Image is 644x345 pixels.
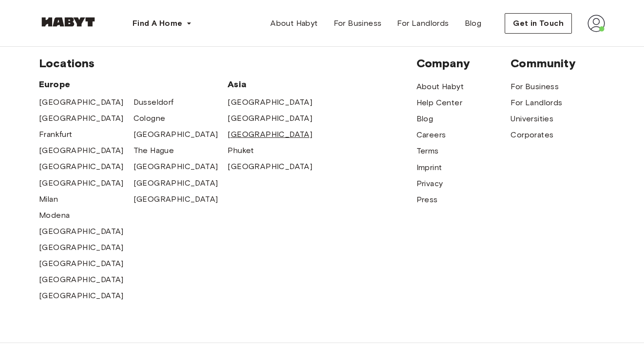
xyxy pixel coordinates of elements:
a: [GEOGRAPHIC_DATA] [39,113,124,124]
span: About Habyt [270,18,318,29]
a: For Business [326,14,390,33]
a: Frankfurt [39,129,73,140]
a: [GEOGRAPHIC_DATA] [133,193,218,205]
span: Find A Home [133,18,182,29]
span: Locations [39,56,417,71]
a: [GEOGRAPHIC_DATA] [39,242,124,253]
a: For Business [511,81,559,93]
span: Get in Touch [513,18,564,29]
a: Phuket [227,145,254,156]
a: [GEOGRAPHIC_DATA] [39,258,124,269]
a: Press [417,194,438,206]
a: Dusseldorf [133,96,174,108]
a: [GEOGRAPHIC_DATA] [227,161,312,172]
a: [GEOGRAPHIC_DATA] [39,145,124,156]
a: For Landlords [389,14,456,33]
a: Corporates [511,129,553,141]
button: Get in Touch [505,13,572,34]
a: Cologne [133,113,166,124]
a: Privacy [417,178,443,190]
a: The Hague [133,145,174,156]
a: About Habyt [417,81,464,93]
a: Help Center [417,97,462,109]
span: Community [511,56,605,71]
a: Modena [39,210,70,221]
a: [GEOGRAPHIC_DATA] [133,177,218,189]
span: For Business [334,18,382,29]
img: avatar [587,15,605,32]
a: [GEOGRAPHIC_DATA] [39,177,124,189]
a: Milan [39,193,58,205]
span: Company [417,56,511,71]
a: [GEOGRAPHIC_DATA] [133,161,218,172]
a: [GEOGRAPHIC_DATA] [227,113,312,124]
span: Europe [39,78,227,90]
a: [GEOGRAPHIC_DATA] [39,290,124,302]
a: [GEOGRAPHIC_DATA] [227,129,312,140]
a: Blog [457,14,490,33]
a: About Habyt [263,14,325,33]
a: [GEOGRAPHIC_DATA] [39,96,124,108]
a: [GEOGRAPHIC_DATA] [39,161,124,172]
img: Habyt [39,17,97,27]
a: [GEOGRAPHIC_DATA] [39,226,124,237]
a: Blog [417,113,434,125]
a: Terms [417,145,439,157]
a: Careers [417,129,446,141]
a: For Landlords [511,97,562,109]
span: Asia [227,78,322,90]
a: Universities [511,113,553,125]
button: Find A Home [125,14,200,33]
a: [GEOGRAPHIC_DATA] [39,274,124,286]
a: Imprint [417,162,442,173]
a: [GEOGRAPHIC_DATA] [227,96,312,108]
a: [GEOGRAPHIC_DATA] [133,129,218,140]
span: Blog [465,18,482,29]
span: For Landlords [397,18,449,29]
